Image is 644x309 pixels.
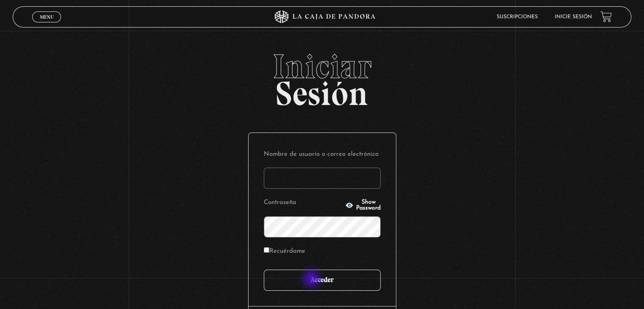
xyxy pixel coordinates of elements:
[555,14,592,19] a: Inicie sesión
[13,50,631,104] h2: Sesión
[264,148,381,161] label: Nombre de usuario o correo electrónico
[356,199,381,211] span: Show Password
[264,245,305,258] label: Recuérdame
[264,247,269,253] input: Recuérdame
[37,21,57,27] span: Cerrar
[13,50,631,83] span: Iniciar
[497,14,538,19] a: Suscripciones
[40,14,54,19] span: Menu
[345,199,381,211] button: Show Password
[600,11,612,22] a: View your shopping cart
[264,270,381,291] input: Acceder
[264,196,343,210] label: Contraseña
